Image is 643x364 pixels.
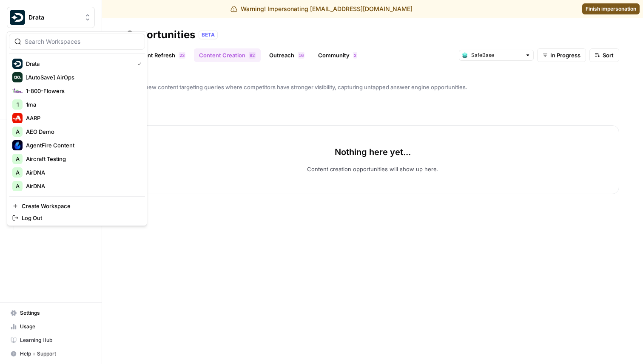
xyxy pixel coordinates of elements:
[307,165,438,173] p: Content creation opportunities will show up here.
[126,48,191,62] a: Content Refresh23
[471,51,521,59] input: SafeBase
[230,5,413,13] div: Warning! Impersonating [EMAIL_ADDRESS][DOMAIN_NAME]
[354,52,356,59] span: 2
[26,127,138,136] span: AEO Demo
[313,48,362,62] a: Community2
[26,100,138,109] span: 1ma
[20,336,91,344] span: Learning Hub
[16,182,20,190] span: A
[12,72,23,82] img: [AutoSave] AirOps Logo
[26,59,131,68] span: Drata
[9,212,145,224] a: Log Out
[179,52,182,59] span: 2
[22,214,138,222] span: Log Out
[25,37,139,46] input: Search Workspaces
[17,100,19,109] span: 1
[194,48,261,62] a: Content Creation92
[264,48,310,62] a: Outreach16
[7,347,95,361] button: Help + Support
[301,52,304,59] span: 6
[26,168,138,177] span: AirDNA
[550,51,580,59] span: In Progress
[26,141,138,150] span: AgentFire Content
[9,200,145,212] a: Create Workspace
[589,48,619,62] button: Sort
[537,48,586,62] button: In Progress
[12,59,23,69] img: Drata Logo
[126,83,619,91] span: Create new content targeting queries where competitors have stronger visibility, capturing untapp...
[7,333,95,347] a: Learning Hub
[298,52,304,59] div: 16
[26,87,138,95] span: 1-800-Flowers
[7,31,147,226] div: Workspace: Drata
[20,309,91,317] span: Settings
[26,114,138,122] span: AARP
[252,52,255,59] span: 2
[603,51,614,59] span: Sort
[353,52,357,59] div: 2
[10,10,25,25] img: Drata Logo
[586,5,636,13] span: Finish impersonation
[249,52,256,59] div: 92
[28,13,80,22] span: Drata
[182,52,185,59] span: 3
[12,113,23,123] img: AARP Logo
[16,155,20,163] span: A
[26,73,138,82] span: [AutoSave] AirOps
[7,320,95,333] a: Usage
[20,350,91,358] span: Help + Support
[20,323,91,330] span: Usage
[26,155,138,163] span: Aircraft Testing
[22,202,138,210] span: Create Workspace
[16,168,20,177] span: A
[250,52,252,59] span: 9
[335,146,411,158] p: Nothing here yet...
[179,52,185,59] div: 23
[7,306,95,320] a: Settings
[126,28,195,42] div: Opportunities
[7,7,95,28] button: Workspace: Drata
[16,127,20,136] span: A
[26,182,138,190] span: AirDNA
[12,86,23,96] img: 1-800-Flowers Logo
[582,3,640,14] a: Finish impersonation
[199,31,218,39] div: BETA
[12,140,23,150] img: AgentFire Content Logo
[299,52,301,59] span: 1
